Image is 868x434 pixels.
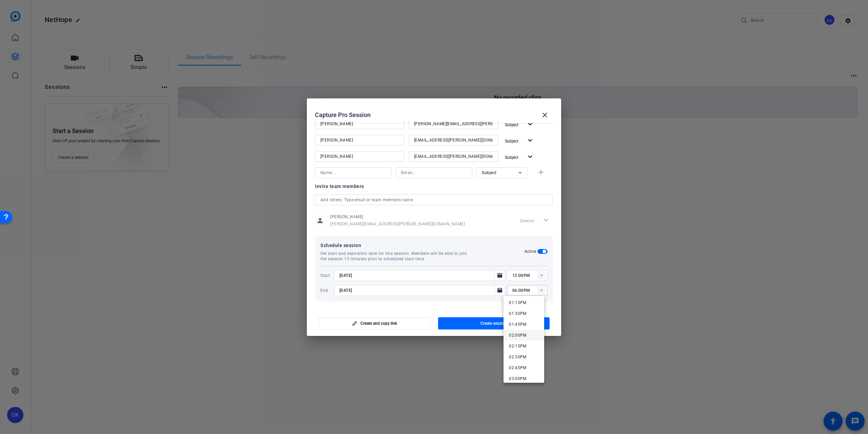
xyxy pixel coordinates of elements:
[320,136,399,144] input: Name...
[505,122,518,127] span: Subject
[509,355,527,359] span: 02:30PM
[509,322,527,327] span: 01:45PM
[505,155,518,160] span: Subject
[320,196,548,204] input: Add others: Type email or team members name
[505,139,518,144] span: Subject
[339,271,493,280] input: Choose start date
[526,120,534,129] mat-icon: expand_more
[482,170,497,175] span: Subject
[330,221,465,227] span: [PERSON_NAME][EMAIL_ADDRESS][PERSON_NAME][DOMAIN_NAME]
[414,120,493,128] input: Email...
[339,286,493,295] input: Choose expiration date
[512,271,548,280] input: Time
[401,169,467,177] input: Email...
[414,152,493,161] input: Email...
[320,120,399,128] input: Name...
[320,288,332,293] span: End
[502,135,537,147] button: Subject
[502,151,537,163] button: Subject
[509,344,527,348] span: 02:15PM
[318,317,430,329] button: Create and copy link
[494,285,505,296] button: Open calendar
[526,136,534,145] mat-icon: expand_more
[509,300,527,305] span: 01:15PM
[509,333,527,338] span: 02:00PM
[360,321,397,326] span: Create and copy link
[320,169,386,177] input: Name...
[320,251,473,262] span: Set start and expiration date for this session. Members will be able to join the session 15 minut...
[330,214,465,220] span: [PERSON_NAME]
[438,317,550,329] button: Create session
[509,365,527,370] span: 02:45PM
[315,107,553,123] div: Capture Pro Session
[509,311,527,316] span: 01:30PM
[320,241,525,249] span: Schedule session
[494,270,505,281] button: Open calendar
[320,273,332,278] span: Start
[512,286,548,295] input: Time
[541,111,549,119] mat-icon: close
[320,152,399,161] input: Name...
[315,182,553,190] div: Invite team members
[525,249,536,254] h2: Active
[509,376,527,381] span: 03:00PM
[502,118,537,131] button: Subject
[315,215,325,226] mat-icon: person
[414,136,493,144] input: Email...
[526,153,534,161] mat-icon: expand_more
[480,321,507,326] span: Create session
